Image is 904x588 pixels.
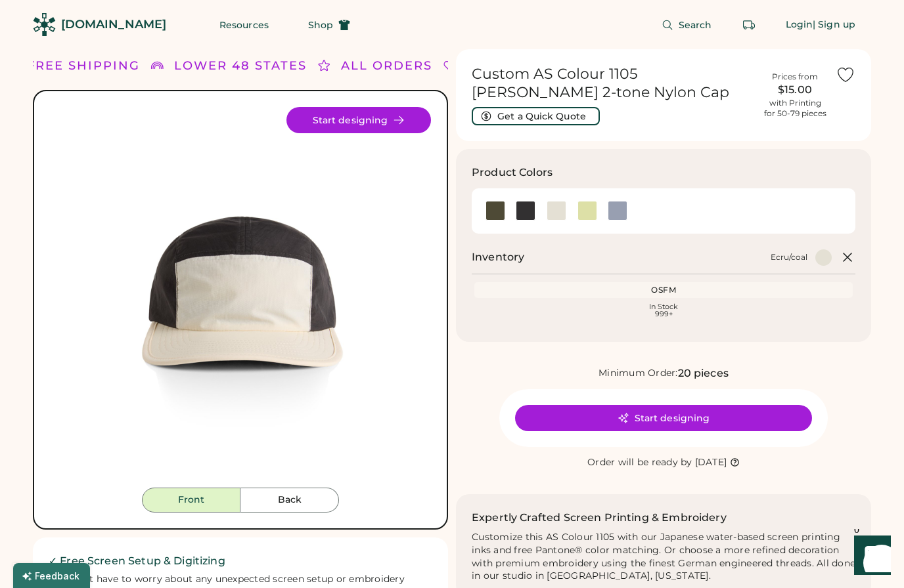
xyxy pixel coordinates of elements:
[842,529,898,585] iframe: Front Chat
[61,16,166,33] div: [DOMAIN_NAME]
[764,98,826,119] div: with Printing for 50-79 pieces
[599,367,678,380] div: Minimum Order:
[587,456,692,469] div: Order will be ready by
[472,531,855,583] div: Customize this AS Colour 1105 with our Japanese water-based screen printing inks and free Pantone...
[472,510,727,526] h2: Expertly Crafted Screen Printing & Embroidery
[477,303,850,318] div: In Stock 999+
[286,107,431,133] button: Start designing
[695,456,727,469] div: [DATE]
[736,12,762,38] button: Retrieve an order
[50,107,431,488] div: 1105 Style Image
[771,252,807,262] div: Ecru/coal
[33,13,56,36] img: Rendered Logo - Screens
[477,285,850,295] div: OSFM
[240,488,339,513] button: Back
[341,57,432,75] div: ALL ORDERS
[679,20,712,30] span: Search
[292,12,366,38] button: Shop
[515,405,812,431] button: Start designing
[49,553,432,569] h2: ✓ Free Screen Setup & Digitizing
[50,107,431,488] img: 1105 - Ecru/coal Front Image
[678,366,729,381] div: 20 pieces
[472,107,600,125] button: Get a Quick Quote
[142,488,240,513] button: Front
[472,249,524,265] h2: Inventory
[646,12,728,38] button: Search
[472,165,553,180] h3: Product Colors
[762,82,828,98] div: $15.00
[27,57,140,75] div: FREE SHIPPING
[772,72,818,82] div: Prices from
[204,12,284,38] button: Resources
[813,18,855,31] div: | Sign up
[472,65,754,102] h1: Custom AS Colour 1105 [PERSON_NAME] 2-tone Nylon Cap
[174,57,307,75] div: LOWER 48 STATES
[308,20,333,30] span: Shop
[786,18,813,31] div: Login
